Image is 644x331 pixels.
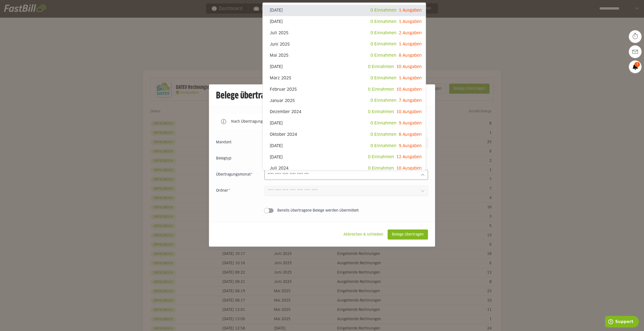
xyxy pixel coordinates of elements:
sl-option: Oktober 2024 [263,129,426,140]
span: 0 Einnahmen [370,20,396,24]
span: 0 Einnahmen [370,53,396,57]
sl-button: Belege übertragen [388,229,428,240]
span: 8 Ausgaben [399,53,422,57]
span: 0 Einnahmen [370,8,396,12]
span: 10 Ausgaben [396,110,422,114]
sl-option: [DATE] [263,151,426,163]
sl-option: März 2025 [263,73,426,84]
sl-option: Mai 2025 [263,50,426,61]
span: 1 Ausgaben [399,8,422,12]
iframe: Öffnet ein Widget, in dem Sie weitere Informationen finden [605,316,639,328]
span: 2 Ausgaben [399,31,422,35]
span: 0 Einnahmen [370,42,396,46]
sl-option: Juli 2024 [263,163,426,174]
span: 8 Ausgaben [399,133,422,137]
span: 0 Einnahmen [368,166,394,170]
span: 12 Ausgaben [396,155,422,159]
sl-option: [DATE] [263,140,426,152]
sl-option: Februar 2025 [263,84,426,95]
sl-button: Abbrechen & schließen [339,229,388,240]
sl-option: [DATE] [263,61,426,73]
sl-option: Januar 2025 [263,95,426,106]
sl-option: Dezember 2024 [263,106,426,118]
span: 1 Ausgaben [399,76,422,80]
span: 1 Ausgaben [399,42,422,46]
sl-switch: Bereits übertragene Belege werden übermittelt [216,208,428,213]
span: 1 [634,62,640,67]
span: 9 Ausgaben [399,121,422,125]
span: 0 Einnahmen [368,65,394,69]
span: 0 Einnahmen [370,31,396,35]
span: 0 Einnahmen [368,110,394,114]
span: 0 Einnahmen [370,98,396,103]
span: 10 Ausgaben [396,87,422,91]
span: 0 Einnahmen [370,121,396,125]
span: 9 Ausgaben [399,144,422,148]
span: 7 Ausgaben [399,98,422,103]
span: 0 Einnahmen [370,76,396,80]
a: 1 [629,60,641,73]
sl-option: [DATE] [263,5,426,16]
span: 1 Ausgaben [399,20,422,24]
sl-option: [DATE] [263,16,426,27]
sl-option: Juni 2025 [263,39,426,50]
span: 10 Ausgaben [396,65,422,69]
sl-option: Juli 2025 [263,27,426,39]
span: 0 Einnahmen [368,87,394,91]
span: 0 Einnahmen [368,155,394,159]
sl-option: [DATE] [263,118,426,129]
span: 10 Ausgaben [396,166,422,170]
span: 0 Einnahmen [370,144,396,148]
span: 0 Einnahmen [370,133,396,137]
